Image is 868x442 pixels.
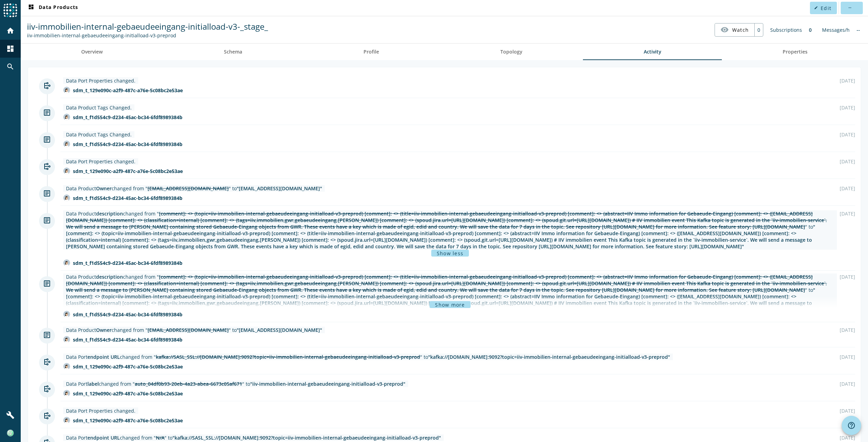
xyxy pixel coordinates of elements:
span: label [87,381,99,387]
span: "[comment]: <> (topic=iiv-immobilien-internal-gebaeudeeingang-initialload-v3-preprod) [comment]: ... [66,223,815,250]
span: [EMAIL_ADDRESS][DOMAIN_NAME] [148,327,229,333]
button: Show less [431,250,469,257]
mat-icon: dashboard [27,4,35,12]
mat-icon: build [6,411,15,419]
div: [DATE] [840,273,855,280]
span: Show less [437,251,463,256]
div: [DATE] [840,327,855,333]
div: 0 [754,23,763,36]
div: sdm_t_129e090c-a2f9-487c-a76e-5c08bc2e53ae [73,417,183,424]
span: description [96,273,123,280]
span: description [96,210,123,217]
span: Overview [81,49,103,54]
div: Data Product changed from " " to [66,185,322,192]
div: [DATE] [840,104,855,111]
img: avatar [63,336,70,343]
div: sdm_t_f1d554c9-d234-45ac-bc34-6fdf8989384b [73,195,182,201]
div: Data Product Tags Changed. [66,104,132,111]
span: Show more [435,302,465,307]
div: Kafka Topic: iiv-immobilien-internal-gebaeudeeingang-initialload-v3-preprod [27,32,268,39]
span: Activity [644,49,661,54]
div: sdm_t_f1d554c9-d234-45ac-bc34-6fdf8989384b [73,141,182,147]
img: avatar [63,363,70,370]
span: Schema [224,49,242,54]
div: Data Port changed from " " to [66,434,441,441]
div: [DATE] [840,381,855,387]
span: "iiv-immobilien-internal-gebaeudeeingang-initialload-v3-preprod" [250,381,405,387]
span: "[EMAIL_ADDRESS][DOMAIN_NAME]" [237,185,322,192]
div: Data Port Properties changed. [66,158,135,165]
div: [DATE] [840,354,855,360]
img: 083ac3383f81e604a179e0aac88e4b3e [7,430,14,436]
div: Data Product Tags Changed. [66,131,132,138]
div: Messages/h [819,23,853,37]
div: Subscriptions [767,23,805,37]
div: sdm_t_129e090c-a2f9-487c-a76e-5c08bc2e53ae [73,87,183,94]
span: endpoint URL [87,354,120,360]
span: [comment]: <> (topic=iiv-immobilien-internal-gebaeudeeingang-initialload-v3-preprod) [comment]: <... [66,273,827,293]
div: sdm_t_f1d554c9-d234-45ac-bc34-6fdf8989384b [73,114,182,121]
div: Data Product changed from " " to [66,210,834,250]
mat-icon: home [6,27,15,35]
div: [DATE] [840,185,855,192]
span: Watch [732,24,749,36]
span: endpoint URL [87,434,120,441]
span: auto_04df0b93-20eb-4a23-abea-6673c05af671 [135,381,242,387]
img: avatar [63,87,70,94]
mat-icon: visibility [720,26,729,34]
div: [DATE] [840,131,855,138]
div: sdm_t_f1d554c9-d234-45ac-bc34-6fdf8989384b [73,260,182,266]
button: Data Products [24,2,81,14]
mat-icon: more_horiz [848,6,851,10]
img: avatar [63,114,70,121]
div: [DATE] [840,77,855,84]
button: Show more [430,301,470,308]
span: Data Products [27,4,78,12]
mat-icon: help_outline [847,421,856,430]
div: [DATE] [840,434,855,441]
mat-icon: search [6,63,15,71]
img: avatar [63,141,70,147]
button: Watch [715,23,754,36]
div: No information [853,23,864,37]
div: Data Port changed from " " to [66,354,670,360]
div: Data Port changed from " " to [66,381,405,387]
div: sdm_t_129e090c-a2f9-487c-a76e-5c08bc2e53ae [73,168,183,174]
div: sdm_t_f1d554c9-d234-45ac-bc34-6fdf8989384b [73,336,182,343]
img: avatar [63,417,70,424]
span: Profile [364,49,379,54]
button: Edit [810,2,837,14]
span: Topology [500,49,522,54]
span: iiv-immobilien-internal-gebaeudeeingang-initialload-v3-_stage_ [27,21,268,32]
div: sdm_t_129e090c-a2f9-487c-a76e-5c08bc2e53ae [73,390,183,397]
div: [DATE] [840,407,855,414]
img: avatar [63,390,70,397]
div: 0 [805,23,815,37]
span: "kafka://SASL_SSL://[DOMAIN_NAME]:9092?topic=iiv-immobilien-internal-gebaeudeeingang-initialload-... [172,434,441,441]
span: N/A [156,434,164,441]
div: Data Port Properties changed. [66,407,135,414]
div: sdm_t_129e090c-a2f9-487c-a76e-5c08bc2e53ae [73,363,183,370]
span: Owner [96,327,112,333]
img: spoud-logo.svg [3,3,17,17]
mat-icon: edit [814,6,818,10]
span: "[EMAIL_ADDRESS][DOMAIN_NAME]" [237,327,322,333]
div: [DATE] [840,210,855,217]
img: avatar [63,167,70,174]
div: Data Product changed from " " to [66,273,834,313]
img: avatar [63,311,70,318]
span: Properties [783,49,808,54]
div: [DATE] [840,158,855,165]
span: [EMAIL_ADDRESS][DOMAIN_NAME] [148,185,229,192]
span: "kafka://[DOMAIN_NAME]:9092?topic=iiv-immobilien-internal-gebaeudeeingang-initialload-v3-preprod" [428,354,670,360]
span: kafka://SASL_SSL://[DOMAIN_NAME]:9092?topic=iiv-immobilien-internal-gebaeudeeingang-initialload-v... [156,354,420,360]
mat-icon: dashboard [6,45,15,53]
img: avatar [63,194,70,201]
span: Owner [96,185,112,192]
div: Data Port Properties changed. [66,77,135,84]
img: avatar [63,259,70,266]
span: Edit [821,5,831,11]
div: Data Product changed from " " to [66,327,322,333]
span: [comment]: <> (topic=iiv-immobilien-internal-gebaeudeeingang-initialload-v3-preprod) [comment]: <... [66,210,827,230]
div: sdm_t_f1d554c9-d234-45ac-bc34-6fdf8989384b [73,311,182,318]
